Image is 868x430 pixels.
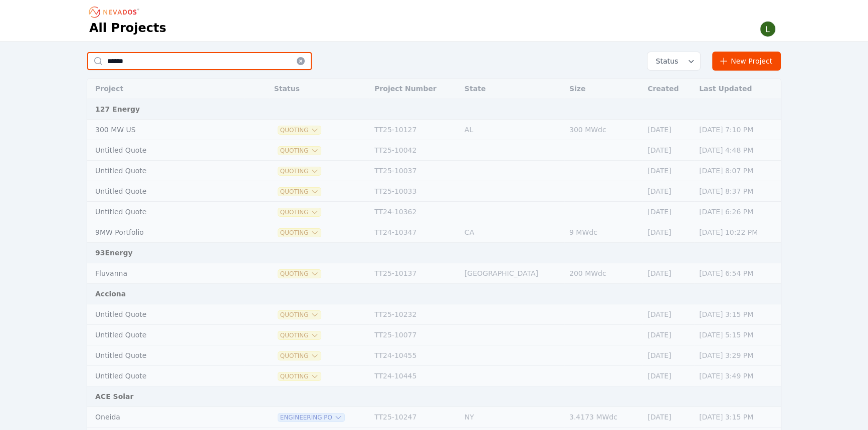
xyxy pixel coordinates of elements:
td: Oneida [87,407,244,427]
td: 300 MWdc [564,120,642,140]
button: Quoting [278,372,321,380]
td: [DATE] 3:15 PM [694,304,781,325]
a: New Project [712,52,781,71]
td: 9 MWdc [564,222,642,243]
img: Lamar Washington [760,21,776,37]
nav: Breadcrumb [89,4,142,20]
td: [DATE] [642,407,694,427]
tr: Untitled QuoteQuotingTT25-10042[DATE][DATE] 4:48 PM [87,140,781,161]
td: AL [460,120,564,140]
tr: 9MW PortfolioQuotingTT24-10347CA9 MWdc[DATE][DATE] 10:22 PM [87,222,781,243]
td: Untitled Quote [87,366,244,386]
span: Quoting [278,126,321,134]
button: Status [647,52,700,70]
td: TT25-10042 [369,140,460,161]
th: Project Number [369,79,460,99]
td: [DATE] [642,304,694,325]
td: [DATE] [642,140,694,161]
td: [DATE] 3:49 PM [694,366,781,386]
td: TT24-10362 [369,202,460,222]
td: [DATE] 8:07 PM [694,161,781,181]
td: TT25-10037 [369,161,460,181]
th: Size [564,79,642,99]
td: [GEOGRAPHIC_DATA] [460,263,564,284]
td: [DATE] [642,181,694,202]
span: Status [652,56,678,66]
button: Engineering PO [278,413,344,421]
td: 300 MW US [87,120,244,140]
td: 200 MWdc [564,263,642,284]
button: Quoting [278,331,321,339]
td: [DATE] 6:26 PM [694,202,781,222]
button: Quoting [278,229,321,237]
td: Untitled Quote [87,140,244,161]
td: TT24-10347 [369,222,460,243]
td: Untitled Quote [87,161,244,181]
tr: Untitled QuoteQuotingTT25-10077[DATE][DATE] 5:15 PM [87,325,781,345]
td: Untitled Quote [87,202,244,222]
td: TT25-10077 [369,325,460,345]
tr: Untitled QuoteQuotingTT25-10232[DATE][DATE] 3:15 PM [87,304,781,325]
td: 127 Energy [87,99,781,120]
td: [DATE] [642,202,694,222]
th: Last Updated [694,79,781,99]
td: TT25-10127 [369,120,460,140]
td: [DATE] [642,222,694,243]
tr: Untitled QuoteQuotingTT24-10445[DATE][DATE] 3:49 PM [87,366,781,386]
tr: Untitled QuoteQuotingTT25-10033[DATE][DATE] 8:37 PM [87,181,781,202]
td: Untitled Quote [87,345,244,366]
td: [DATE] 4:48 PM [694,140,781,161]
th: State [460,79,564,99]
td: TT25-10137 [369,263,460,284]
tr: Untitled QuoteQuotingTT25-10037[DATE][DATE] 8:07 PM [87,161,781,181]
td: [DATE] [642,366,694,386]
button: Quoting [278,270,321,278]
td: [DATE] [642,263,694,284]
td: [DATE] 7:10 PM [694,120,781,140]
td: [DATE] 8:37 PM [694,181,781,202]
tr: Untitled QuoteQuotingTT24-10362[DATE][DATE] 6:26 PM [87,202,781,222]
td: 3.4173 MWdc [564,407,642,427]
td: [DATE] [642,120,694,140]
h1: All Projects [89,20,166,36]
td: Untitled Quote [87,325,244,345]
td: CA [460,222,564,243]
tr: Untitled QuoteQuotingTT24-10455[DATE][DATE] 3:29 PM [87,345,781,366]
th: Status [269,79,369,99]
td: Untitled Quote [87,181,244,202]
button: Quoting [278,147,321,155]
td: Fluvanna [87,263,244,284]
td: ACE Solar [87,386,781,407]
td: TT25-10247 [369,407,460,427]
button: Quoting [278,352,321,360]
tr: OneidaEngineering POTT25-10247NY3.4173 MWdc[DATE][DATE] 3:15 PM [87,407,781,427]
tr: 300 MW USQuotingTT25-10127AL300 MWdc[DATE][DATE] 7:10 PM [87,120,781,140]
td: Acciona [87,284,781,304]
td: 9MW Portfolio [87,222,244,243]
button: Quoting [278,167,321,175]
td: Untitled Quote [87,304,244,325]
th: Project [87,79,244,99]
td: TT25-10033 [369,181,460,202]
td: [DATE] [642,345,694,366]
td: NY [460,407,564,427]
td: TT25-10232 [369,304,460,325]
tr: FluvannaQuotingTT25-10137[GEOGRAPHIC_DATA]200 MWdc[DATE][DATE] 6:54 PM [87,263,781,284]
td: [DATE] 10:22 PM [694,222,781,243]
button: Quoting [278,188,321,196]
button: Quoting [278,208,321,216]
button: Quoting [278,311,321,319]
td: [DATE] 6:54 PM [694,263,781,284]
td: [DATE] [642,325,694,345]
